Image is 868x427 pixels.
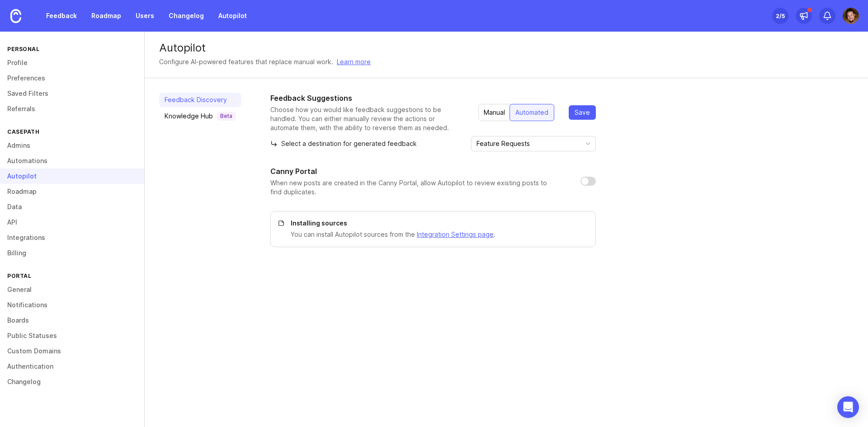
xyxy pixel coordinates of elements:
[772,8,788,24] button: 2/5
[337,57,371,67] a: Learn more
[509,104,554,121] button: Automated
[165,112,236,121] div: Knowledge Hub
[86,8,127,24] a: Roadmap
[575,108,590,117] span: Save
[291,219,585,228] p: Installing sources
[163,8,209,24] a: Changelog
[159,57,333,67] div: Configure AI-powered features that replace manual work.
[130,8,160,24] a: Users
[291,230,585,239] p: You can install Autopilot sources from the .
[270,166,317,177] h1: Canny Portal
[10,9,21,23] img: Canny Home
[417,230,494,238] a: Integration Settings page
[581,140,595,147] svg: toggle icon
[159,109,241,123] a: Knowledge HubBeta
[776,9,785,22] div: 2 /5
[270,139,417,148] p: Select a destination for generated feedback
[270,178,566,197] p: When new posts are created in the Canny Portal, allow Autopilot to review existing posts to find ...
[476,139,576,149] input: Feature Requests
[41,8,82,24] a: Feedback
[843,8,859,24] img: Tyson Wilke
[270,105,464,132] p: Choose how you would like feedback suggestions to be handled. You can either manually review the ...
[478,104,510,121] div: Manual
[220,113,232,120] p: Beta
[213,8,252,24] a: Autopilot
[159,93,241,107] a: Feedback Discovery
[471,136,596,151] div: toggle menu
[569,105,596,120] button: Save
[159,42,854,53] div: Autopilot
[270,93,464,103] h1: Feedback Suggestions
[478,104,510,121] button: Manual
[837,396,859,418] div: Open Intercom Messenger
